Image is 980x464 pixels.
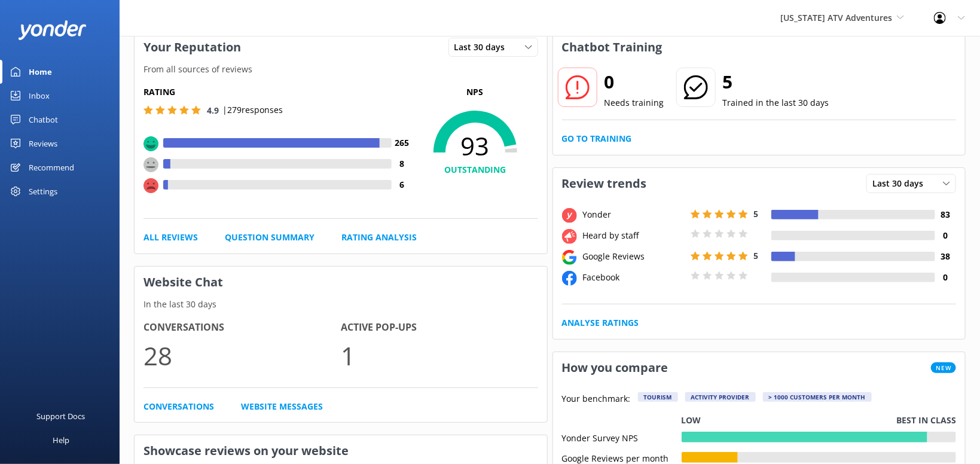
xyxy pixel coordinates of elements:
h3: Website Chat [135,267,547,298]
a: Rating Analysis [341,231,417,244]
p: | 279 responses [222,103,283,117]
div: Chatbot [29,108,58,132]
p: 28 [144,335,341,376]
div: Help [53,428,69,452]
p: Your benchmark: [562,392,631,407]
div: Recommend [29,155,74,179]
div: Support Docs [37,404,86,428]
h4: OUTSTANDING [413,163,538,176]
img: yonder-white-logo.png [18,20,87,40]
div: Tourism [638,392,678,402]
a: Analyse Ratings [562,316,639,329]
div: > 1000 customers per month [763,392,872,402]
h3: Review trends [553,168,656,199]
span: 4.9 [207,105,219,116]
p: NPS [413,86,538,99]
p: Needs training [605,96,664,109]
h4: 0 [935,271,956,284]
p: 1 [341,335,538,376]
span: Last 30 days [872,177,930,190]
span: [US_STATE] ATV Adventures [780,12,892,23]
div: Settings [29,179,57,203]
h3: Chatbot Training [553,32,671,63]
a: Website Messages [241,400,323,413]
div: Google Reviews per month [562,452,682,463]
h4: 0 [935,229,956,242]
h2: 5 [723,68,829,96]
h3: How you compare [553,352,677,383]
h4: 265 [392,136,413,149]
p: Trained in the last 30 days [723,96,829,109]
h4: 38 [935,250,956,263]
div: Inbox [29,84,50,108]
div: Reviews [29,132,57,155]
h5: Rating [144,86,413,99]
p: In the last 30 days [135,298,547,311]
div: Home [29,60,52,84]
span: Last 30 days [454,41,512,54]
div: Yonder [580,208,688,221]
h2: 0 [605,68,664,96]
div: Heard by staff [580,229,688,242]
span: 5 [754,208,759,219]
a: Question Summary [225,231,315,244]
p: Low [682,414,701,427]
h4: Active Pop-ups [341,320,538,335]
h4: 6 [392,178,413,191]
div: Google Reviews [580,250,688,263]
h4: 83 [935,208,956,221]
span: 5 [754,250,759,261]
h3: Your Reputation [135,32,250,63]
h4: 8 [392,157,413,170]
span: New [931,362,956,373]
span: 93 [413,131,538,161]
div: Facebook [580,271,688,284]
p: From all sources of reviews [135,63,547,76]
p: Best in class [896,414,956,427]
a: Go to Training [562,132,632,145]
a: All Reviews [144,231,198,244]
h4: Conversations [144,320,341,335]
div: Activity Provider [685,392,756,402]
a: Conversations [144,400,214,413]
div: Yonder Survey NPS [562,432,682,442]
